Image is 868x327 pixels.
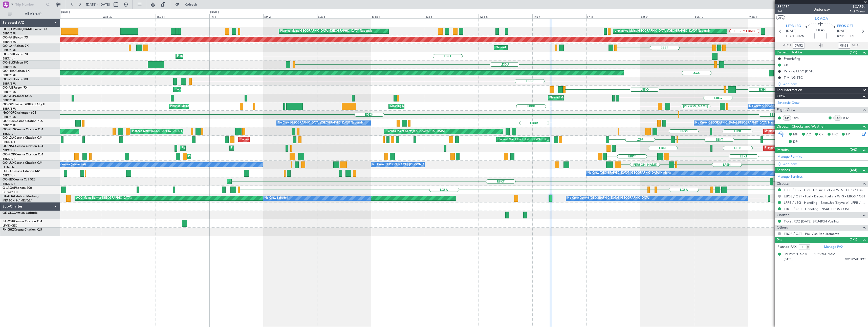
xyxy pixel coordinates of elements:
[832,132,838,137] span: FFC
[265,194,288,202] div: No Crew Sabadell
[3,36,28,39] a: OO-FAEFalcon 7X
[188,153,247,160] div: Planned Maint Kortrijk-[GEOGRAPHIC_DATA]
[532,14,586,18] div: Thu 7
[777,50,802,55] span: Dispatch To-Dos
[3,78,28,81] a: OO-VSFFalcon 8X
[784,69,815,73] div: Parking LFAC [DATE]
[850,147,857,152] span: (0/0)
[280,27,372,35] div: Planned Maint [GEOGRAPHIC_DATA] ([GEOGRAPHIC_DATA] National)
[784,252,838,257] div: [PERSON_NAME] [PERSON_NAME]
[3,82,16,86] a: EBBR/BRU
[3,120,43,123] a: OO-SLMCessna Citation XLS
[615,27,710,35] div: Unplanned Maint [GEOGRAPHIC_DATA] ([GEOGRAPHIC_DATA] National)
[783,162,865,166] div: Add new
[76,194,132,202] div: AOG Maint Biarritz ([GEOGRAPHIC_DATA])
[640,14,694,18] div: Sat 9
[845,257,865,261] span: AA4907281 (PP)
[3,95,15,98] span: OO-WLP
[102,14,156,18] div: Wed 30
[180,3,202,6] span: Refresh
[843,116,854,120] a: RDZ
[793,139,798,145] span: DP
[3,187,32,190] a: G-JAGAPhenom 300
[3,161,42,165] a: OO-LUXCessna Citation CJ4
[3,98,16,102] a: EBBR/BRU
[3,190,18,194] a: EGGW/LTN
[229,178,288,185] div: Planned Maint Kortrijk-[GEOGRAPHIC_DATA]
[495,44,587,52] div: Planned Maint [GEOGRAPHIC_DATA] ([GEOGRAPHIC_DATA] National)
[240,136,331,144] div: Planned Maint [GEOGRAPHIC_DATA] ([GEOGRAPHIC_DATA] National)
[776,15,785,20] button: UTC
[156,14,209,18] div: Thu 31
[3,140,15,144] a: EBKT/KJK
[777,154,802,159] a: Manage Permits
[3,73,16,77] a: EBBR/BRU
[170,103,262,110] div: Planned Maint [GEOGRAPHIC_DATA] ([GEOGRAPHIC_DATA] National)
[586,14,640,18] div: Fri 8
[3,65,16,69] a: EBBR/BRU
[3,86,13,89] span: OO-AIE
[806,132,811,137] span: AC
[793,43,805,49] input: --:--
[3,36,14,39] span: OO-FAE
[777,100,799,106] a: Schedule Crew
[549,94,586,102] div: Planned Maint Milan (Linate)
[765,128,848,135] div: Unplanned Maint [GEOGRAPHIC_DATA] ([GEOGRAPHIC_DATA])
[695,119,780,127] div: No Crew [GEOGRAPHIC_DATA] ([GEOGRAPHIC_DATA] National)
[786,24,801,29] span: LFPB LBG
[3,157,15,161] a: EBKT/KJK
[231,144,290,152] div: Planned Maint Kortrijk-[GEOGRAPHIC_DATA]
[372,161,433,169] div: No Crew [PERSON_NAME] ([PERSON_NAME])
[61,10,70,14] div: [DATE]
[838,43,850,49] input: --:--
[173,1,203,9] button: Refresh
[3,61,14,64] span: OO-ELK
[3,111,14,114] span: N604GF
[784,257,792,261] span: [DATE]
[49,161,86,169] div: No Crew Vienna (Schwechat)
[3,136,42,139] a: OO-LXACessna Citation CJ4
[3,90,16,94] a: EBBR/BRU
[3,212,14,215] span: OE-GLC
[386,128,445,135] div: Planned Maint Kortrijk-[GEOGRAPHIC_DATA]
[3,103,45,106] a: OO-GPEFalcon 900EX EASy II
[3,45,15,48] span: OO-LAH
[777,225,788,231] span: Others
[278,119,363,127] div: No Crew [GEOGRAPHIC_DATA] ([GEOGRAPHIC_DATA] National)
[3,132,15,136] a: EBKT/KJK
[3,145,43,148] a: OO-NSGCessna Citation CJ4
[837,29,848,34] span: [DATE]
[3,53,14,56] span: OO-FSX
[3,187,14,190] span: G-JAGA
[3,195,39,198] a: LX-AOACitation Mustang
[317,14,371,18] div: Sun 3
[3,28,33,31] span: OO-[PERSON_NAME]
[13,12,53,16] span: All Aircraft
[3,228,14,231] span: PH-GHZ
[3,220,14,223] span: 3A-MSR
[209,14,263,18] div: Fri 1
[783,115,791,121] div: CP
[3,153,15,156] span: OO-ROK
[793,132,798,137] span: MF
[3,136,14,139] span: OO-LXA
[777,147,789,153] span: Permits
[824,244,843,250] a: Manage PAX
[3,61,28,64] a: OO-ELKFalcon 8X
[177,52,236,60] div: Planned Maint Kortrijk-[GEOGRAPHIC_DATA]
[3,195,14,198] span: LX-AOA
[263,14,317,18] div: Sat 2
[3,53,28,56] a: OO-FSXFalcon 7X
[777,244,796,250] label: Planned PAX
[3,78,14,81] span: OO-VSF
[3,149,15,152] a: EBKT/KJK
[784,75,803,80] div: TIMING TBC
[86,2,110,7] span: [DATE] - [DATE]
[837,24,853,29] span: EBOS OST
[3,48,16,52] a: EBBR/BRU
[749,103,834,110] div: No Crew [GEOGRAPHIC_DATA] ([GEOGRAPHIC_DATA] National)
[390,103,474,110] div: Cleaning [GEOGRAPHIC_DATA] ([GEOGRAPHIC_DATA] National)
[3,128,43,131] a: OO-ZUNCessna Citation CJ4
[3,220,42,223] a: 3A-MSRCessna Citation CJ4
[796,34,804,39] span: 08:25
